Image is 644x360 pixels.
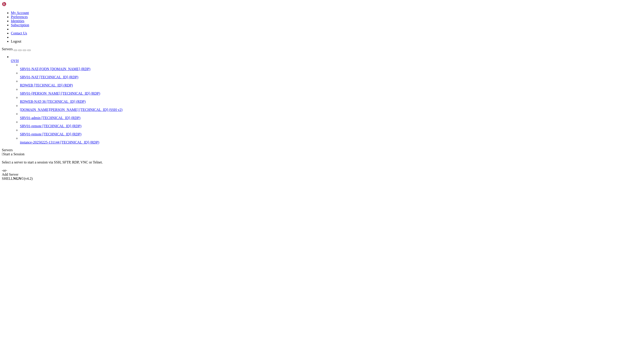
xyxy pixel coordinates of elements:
a: instance-20250225-131144 [TECHNICAL_ID] (RDP) [20,140,642,144]
a: SRV01-NAT [TECHNICAL_ID] (RDP) [20,75,642,79]
span: 4.2.0 [24,177,33,180]
span: [TECHNICAL_ID] (RDP) [47,100,86,103]
a: [DOMAIN_NAME][PERSON_NAME] [TECHNICAL_ID] (SSH v2) [20,108,642,112]
li: SRV01-NAT-FQDN [DOMAIN_NAME] (RDP) [20,63,642,71]
span: instance-20250225-131144 [20,140,59,144]
a: SRV01-NAT-FQDN [DOMAIN_NAME] (RDP) [20,67,642,71]
a: My Account [11,11,29,15]
a: Preferences [11,15,28,19]
span: Start a Session [3,152,24,156]
li: instance-20250225-131144 [TECHNICAL_ID] (RDP) [20,136,642,144]
img: Shellngn [2,2,28,6]
a: SRV01-remote [TECHNICAL_ID] (RDP) [20,132,642,136]
span: RDWEB-NAT-36 [20,100,46,103]
a: Servers [2,47,31,51]
span: [TECHNICAL_ID] (RDP) [34,83,73,87]
div: Select a server to start a session via SSH, SFTP, RDP, VNC or Telnet. -or- [2,156,642,173]
div: Servers [2,148,642,152]
b: NGN [13,177,21,180]
div: Add Server [2,173,642,177]
li: RDWEB [TECHNICAL_ID] (RDP) [20,79,642,87]
li: RDWEB-NAT-36 [TECHNICAL_ID] (RDP) [20,96,642,104]
span: [DOMAIN_NAME][PERSON_NAME] [20,108,79,112]
li: [DOMAIN_NAME][PERSON_NAME] [TECHNICAL_ID] (SSH v2) [20,104,642,112]
span: SHELL © [2,177,33,180]
span: SRV01-admin [20,116,41,120]
span: [TECHNICAL_ID] (RDP) [43,132,82,136]
li: SRV01-admin [TECHNICAL_ID] (RDP) [20,112,642,120]
li: SRV01-remote [TECHNICAL_ID] (RDP) [20,120,642,128]
a: Logout [11,39,21,43]
a: SRV01-remote [TECHNICAL_ID] (RDP) [20,124,642,128]
span: [TECHNICAL_ID] (RDP) [41,116,80,120]
span: SRV01-[PERSON_NAME] [20,91,60,95]
span: [TECHNICAL_ID] (RDP) [61,91,100,95]
a: SRV01-admin [TECHNICAL_ID] (RDP) [20,116,642,120]
li: SRV01-NAT [TECHNICAL_ID] (RDP) [20,71,642,79]
span:  [2,152,3,156]
span: SRV01-NAT-FQDN [20,67,49,71]
li: OVH [11,55,642,144]
a: Identities [11,19,24,23]
span: RDWEB [20,83,33,87]
a: OVH [11,59,642,63]
span: [TECHNICAL_ID] (RDP) [43,124,82,128]
span: SRV01-remote [20,124,42,128]
span: [TECHNICAL_ID] (RDP) [39,75,78,79]
a: RDWEB [TECHNICAL_ID] (RDP) [20,83,642,87]
span: SRV01-NAT [20,75,38,79]
a: Subscription [11,23,29,27]
li: SRV01-[PERSON_NAME] [TECHNICAL_ID] (RDP) [20,87,642,96]
span: SRV01-remote [20,132,42,136]
span: [TECHNICAL_ID] (SSH v2) [79,108,123,112]
li: SRV01-remote [TECHNICAL_ID] (RDP) [20,128,642,136]
a: RDWEB-NAT-36 [TECHNICAL_ID] (RDP) [20,100,642,104]
a: SRV01-[PERSON_NAME] [TECHNICAL_ID] (RDP) [20,91,642,96]
a: Contact Us [11,31,27,35]
span: [TECHNICAL_ID] (RDP) [60,140,99,144]
span: Servers [2,47,13,51]
span: OVH [11,59,19,63]
span: [DOMAIN_NAME] (RDP) [50,67,90,71]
